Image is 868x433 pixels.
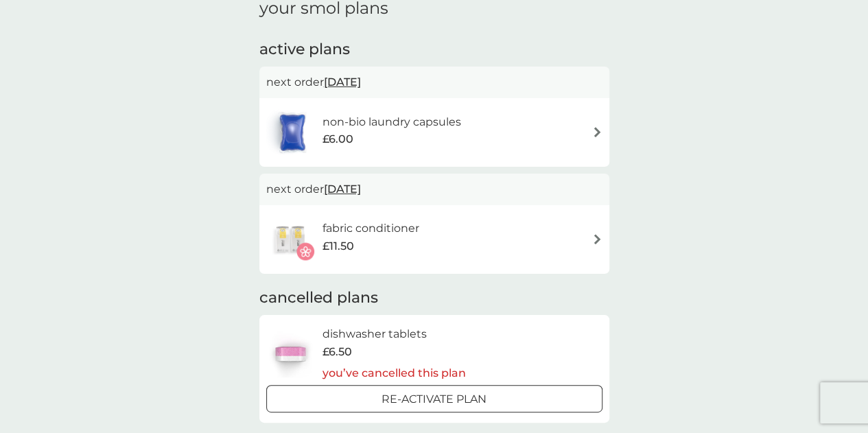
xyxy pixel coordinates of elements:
[592,234,602,244] img: arrow right
[266,180,602,198] p: next order
[322,325,465,343] h6: dishwasher tablets
[324,69,361,95] span: [DATE]
[266,108,318,156] img: non-bio laundry capsules
[259,288,609,309] h2: cancelled plans
[322,343,351,361] span: £6.50
[322,237,353,255] span: £11.50
[259,39,609,60] h2: active plans
[266,73,602,91] p: next order
[592,127,602,137] img: arrow right
[324,176,361,202] span: [DATE]
[322,113,460,131] h6: non-bio laundry capsules
[266,385,602,412] button: Re-activate Plan
[266,215,314,264] img: fabric conditioner
[266,329,314,377] img: dishwasher tablets
[322,130,353,148] span: £6.00
[382,390,486,408] p: Re-activate Plan
[322,220,419,237] h6: fabric conditioner
[322,364,465,382] p: you’ve cancelled this plan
